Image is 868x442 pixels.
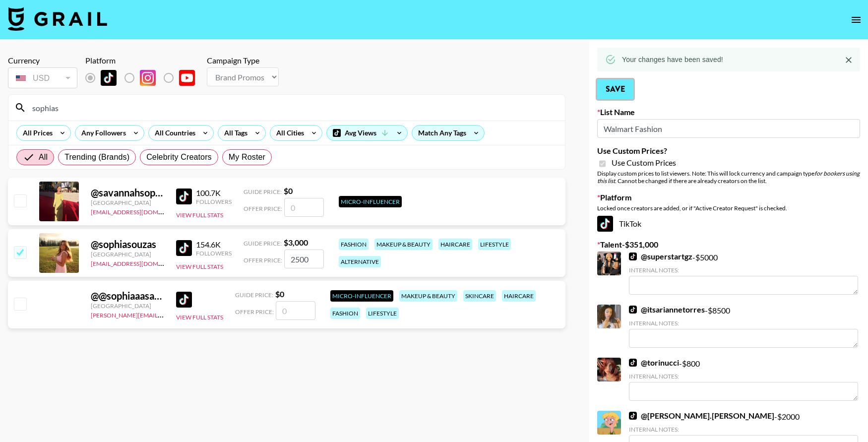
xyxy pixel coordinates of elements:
div: TikTok [597,216,860,232]
div: Locked once creators are added, or if "Active Creator Request" is checked. [597,204,860,212]
button: View Full Stats [176,314,223,321]
div: lifestyle [478,239,511,250]
a: @superstartgz [629,252,692,261]
div: Campaign Type [207,56,279,65]
div: Any Followers [75,126,128,140]
label: Platform [597,192,860,202]
span: All [39,151,48,163]
div: Your changes have been saved! [622,51,723,68]
div: makeup & beauty [399,290,457,302]
div: @ @sophiaaasantiago [91,290,164,302]
div: 154.6K [196,240,232,250]
img: TikTok [176,240,192,256]
img: TikTok [629,306,637,314]
div: All Prices [17,126,55,140]
div: skincare [463,290,496,302]
div: alternative [339,256,381,267]
img: TikTok [629,253,637,260]
div: Micro-Influencer [339,196,402,207]
span: Offer Price: [244,256,282,264]
input: 3,000 [284,250,324,268]
div: - $ 5000 [629,252,858,295]
strong: $ 0 [275,289,284,299]
span: Offer Price: [244,205,282,212]
strong: $ 0 [284,186,293,195]
div: All Tags [218,126,249,140]
div: fashion [330,308,360,319]
div: Match Any Tags [412,126,484,140]
span: My Roster [229,151,265,163]
label: Talent - $ 351,000 [597,240,860,250]
div: makeup & beauty [374,239,433,250]
div: haircare [502,290,536,302]
div: [GEOGRAPHIC_DATA] [91,251,164,258]
button: View Full Stats [176,211,223,219]
div: 100.7K [196,188,232,198]
div: Followers [196,250,232,257]
button: Close [841,53,856,67]
div: USD [10,69,75,87]
div: fashion [339,239,369,250]
button: open drawer [846,10,866,30]
button: Save [597,79,633,99]
div: @ savannahsophiasonne [91,187,164,199]
div: Platform [85,56,203,65]
div: lifestyle [366,308,399,319]
em: for bookers using this list [597,170,860,185]
strong: $ 3,000 [284,238,308,247]
span: Trending (Brands) [64,151,129,163]
div: - $ 8500 [629,305,858,348]
div: haircare [438,239,472,250]
div: Internal Notes: [629,426,858,433]
input: 0 [284,198,324,217]
input: 0 [276,301,315,320]
div: Micro-Influencer [330,290,393,302]
div: Currency is locked to USD [8,65,77,90]
span: Use Custom Prices [612,158,676,168]
div: Internal Notes: [629,266,858,274]
span: Guide Price: [244,240,282,247]
img: TikTok [629,412,637,420]
a: @torinucci [629,358,679,368]
div: [GEOGRAPHIC_DATA] [91,302,164,310]
label: List Name [597,107,860,117]
img: TikTok [101,70,117,86]
img: TikTok [176,189,192,204]
div: Currency [8,56,77,65]
span: Celebrity Creators [146,151,212,163]
div: @ sophiasouzas [91,238,164,251]
input: Search by User Name [26,100,559,116]
img: TikTok [629,359,637,367]
div: Followers [196,198,232,205]
span: Guide Price: [244,188,282,195]
a: [EMAIL_ADDRESS][DOMAIN_NAME] [91,258,190,267]
div: [GEOGRAPHIC_DATA] [91,199,164,206]
div: All Countries [149,126,197,140]
div: List locked to TikTok. [85,67,203,88]
div: All Cities [270,126,306,140]
button: View Full Stats [176,263,223,270]
div: Internal Notes: [629,373,858,380]
div: Display custom prices to list viewers. Note: This will lock currency and campaign type . Cannot b... [597,170,860,185]
span: Offer Price: [235,308,274,316]
a: [EMAIL_ADDRESS][DOMAIN_NAME] [91,206,190,216]
img: TikTok [597,216,613,232]
a: @itsariannetorres [629,305,705,315]
img: TikTok [176,292,192,308]
img: Grail Talent [8,7,107,31]
div: Internal Notes: [629,319,858,327]
a: [PERSON_NAME][EMAIL_ADDRESS][DOMAIN_NAME] [91,310,238,319]
div: Avg Views [327,126,407,140]
div: - $ 800 [629,358,858,401]
label: Use Custom Prices? [597,146,860,156]
img: YouTube [179,70,195,86]
img: Instagram [140,70,156,86]
span: Guide Price: [235,291,273,299]
a: @[PERSON_NAME].[PERSON_NAME] [629,411,774,421]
